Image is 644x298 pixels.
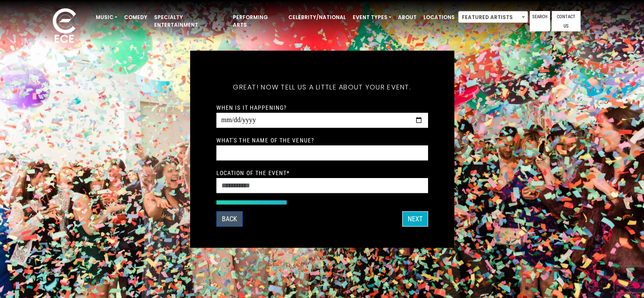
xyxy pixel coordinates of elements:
label: Location of the event [216,169,290,176]
a: Contact Us [552,11,580,31]
label: What's the name of the venue? [216,136,314,144]
span: Featured Artists [458,11,528,23]
img: ece_new_logo_whitev2-1.png [43,6,86,47]
a: Event Types [349,10,395,25]
span: Featured Artists [459,11,528,23]
a: Locations [420,10,458,25]
h5: Great! Now tell us a little about your event. [216,72,428,102]
a: Music [92,10,121,25]
a: Comedy [121,10,151,25]
a: About [395,10,420,25]
a: Performing Arts [229,10,285,32]
a: Specialty Entertainment [151,10,229,32]
button: Back [216,211,243,226]
button: Next [402,211,428,226]
label: When is it happening? [216,103,287,111]
a: Celebrity/National [285,10,349,25]
a: Search [530,11,550,31]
